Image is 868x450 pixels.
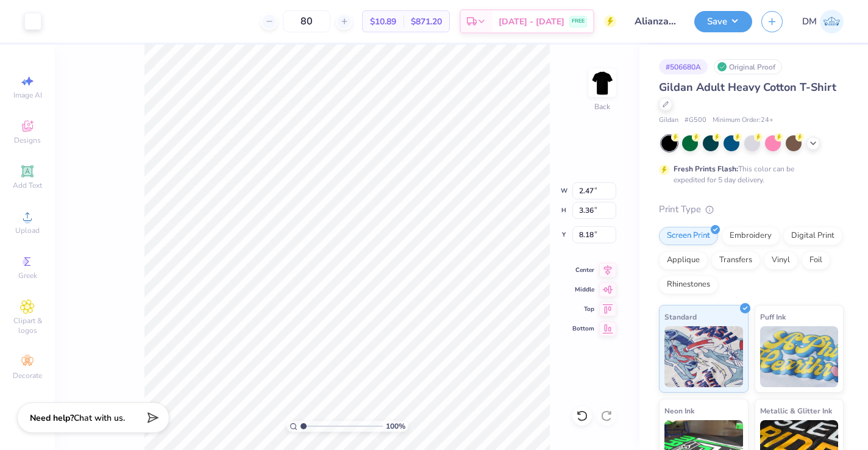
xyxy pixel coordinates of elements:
div: Original Proof [714,59,782,74]
span: Center [572,266,594,274]
span: Bottom [572,324,594,333]
span: Add Text [13,180,42,190]
img: Puff Ink [760,326,839,387]
span: Neon Ink [664,404,694,417]
button: Save [694,11,752,32]
strong: Need help? [30,412,74,424]
img: Standard [664,326,743,387]
div: Foil [802,251,830,270]
span: Metallic & Glitter Ink [760,404,832,417]
div: Print Type [659,202,844,216]
span: FREE [572,17,585,26]
img: Back [590,71,614,95]
span: Image AI [13,90,42,100]
span: DM [802,15,817,29]
div: Rhinestones [659,276,718,294]
div: Transfers [711,251,760,270]
span: Greek [18,271,37,280]
span: [DATE] - [DATE] [499,15,564,28]
input: Untitled Design [625,9,685,34]
div: Applique [659,251,708,270]
div: Vinyl [764,251,798,270]
strong: Fresh Prints Flash: [674,164,738,174]
span: Standard [664,310,697,323]
span: Clipart & logos [6,316,49,335]
span: Gildan [659,115,678,126]
span: Puff Ink [760,310,786,323]
span: Minimum Order: 24 + [713,115,774,126]
input: – – [283,10,330,32]
span: $10.89 [370,15,396,28]
span: Middle [572,285,594,294]
span: Gildan Adult Heavy Cotton T-Shirt [659,80,836,95]
span: Decorate [13,371,42,380]
span: $871.20 [411,15,442,28]
span: Chat with us. [74,412,125,424]
img: Diana Malta [820,10,844,34]
span: Top [572,305,594,313]
span: Upload [15,226,40,235]
a: DM [802,10,844,34]
span: Designs [14,135,41,145]
div: # 506680A [659,59,708,74]
div: Embroidery [722,227,780,245]
span: 100 % [386,421,405,432]
div: Back [594,101,610,112]
span: # G500 [685,115,706,126]
div: Screen Print [659,227,718,245]
div: This color can be expedited for 5 day delivery. [674,163,824,185]
div: Digital Print [783,227,842,245]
